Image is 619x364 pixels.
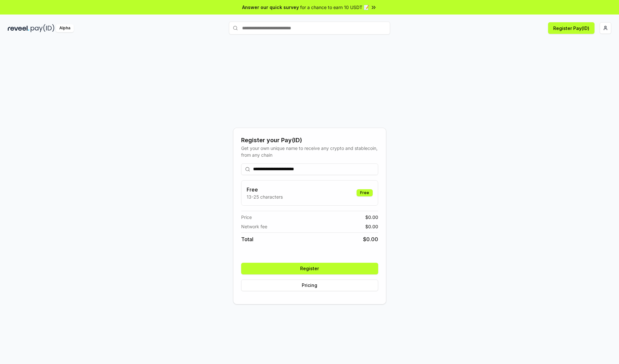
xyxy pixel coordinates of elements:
[357,189,373,196] div: Free
[365,223,378,230] span: $ 0.00
[241,223,267,230] span: Network fee
[56,24,74,32] div: Alpha
[247,186,283,193] h3: Free
[548,22,594,34] button: Register Pay(ID)
[363,235,378,243] span: $ 0.00
[8,24,29,32] img: reveel_dark
[241,145,378,158] div: Get your own unique name to receive any crypto and stablecoin, from any chain
[241,263,378,274] button: Register
[241,136,378,145] div: Register your Pay(ID)
[242,4,299,11] span: Answer our quick survey
[31,24,54,32] img: pay_id
[241,280,378,291] button: Pricing
[365,214,378,221] span: $ 0.00
[241,235,253,243] span: Total
[241,214,252,221] span: Price
[247,193,283,200] p: 13-25 characters
[300,4,369,11] span: for a chance to earn 10 USDT 📝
